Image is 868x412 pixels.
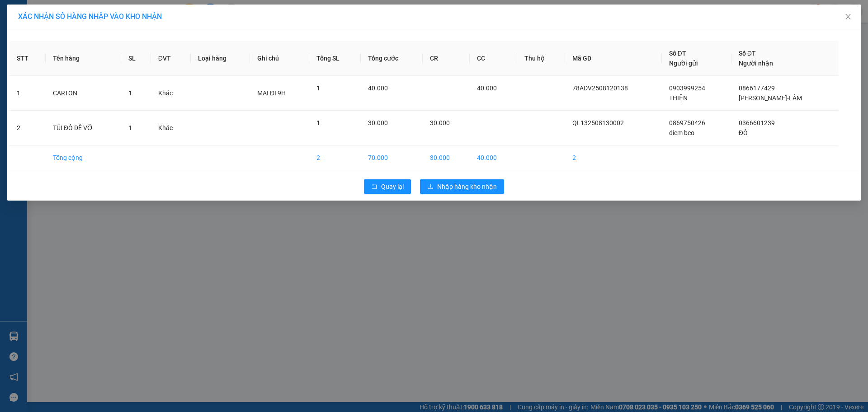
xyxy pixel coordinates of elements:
[309,145,361,170] td: 2
[423,145,470,170] td: 30.000
[739,129,748,136] span: ĐÔ
[128,89,132,97] span: 1
[46,111,121,145] td: TÚI ĐỒ DỄ VỠ
[669,50,686,57] span: Số ĐT
[437,182,497,192] span: Nhập hàng kho nhận
[835,5,861,30] button: Close
[9,111,46,145] td: 2
[368,84,388,92] span: 40.000
[739,94,802,102] span: [PERSON_NAME]-LÂM
[191,41,250,76] th: Loại hàng
[669,94,688,102] span: THIỆN
[371,183,377,191] span: rollback
[427,183,434,191] span: download
[669,84,705,92] span: 0903999254
[739,84,775,92] span: 0866177429
[739,119,775,126] span: 0366601239
[517,41,565,76] th: Thu hộ
[151,76,191,111] td: Khác
[309,41,361,76] th: Tổng SL
[470,41,517,76] th: CC
[361,145,422,170] td: 70.000
[257,89,286,97] span: MAI ĐI 9H
[128,124,132,131] span: 1
[669,60,698,67] span: Người gửi
[470,145,517,170] td: 40.000
[739,60,773,67] span: Người nhận
[316,84,320,92] span: 1
[9,41,46,76] th: STT
[368,119,388,126] span: 30.000
[9,76,46,111] td: 1
[423,41,470,76] th: CR
[844,13,852,20] span: close
[121,41,151,76] th: SL
[739,50,756,57] span: Số ĐT
[430,119,450,126] span: 30.000
[669,129,694,136] span: diem beo
[572,119,624,126] span: QL132508130002
[669,119,705,126] span: 0869750426
[316,119,320,126] span: 1
[364,179,411,194] button: rollbackQuay lại
[18,12,162,21] span: XÁC NHẬN SỐ HÀNG NHẬP VÀO KHO NHẬN
[250,41,309,76] th: Ghi chú
[151,41,191,76] th: ĐVT
[565,41,662,76] th: Mã GD
[46,76,121,111] td: CARTON
[151,111,191,145] td: Khác
[46,145,121,170] td: Tổng cộng
[381,182,404,192] span: Quay lại
[361,41,422,76] th: Tổng cước
[46,41,121,76] th: Tên hàng
[477,84,497,92] span: 40.000
[572,84,628,92] span: 78ADV2508120138
[420,179,504,194] button: downloadNhập hàng kho nhận
[565,145,662,170] td: 2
